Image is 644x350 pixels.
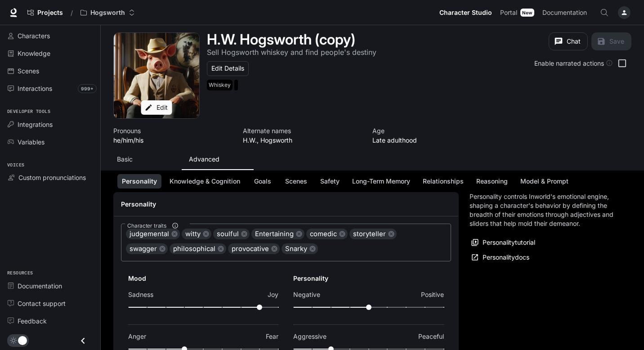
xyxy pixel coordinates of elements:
button: Long-Term Memory [348,174,415,189]
span: Character traits [127,222,166,229]
button: Open character avatar dialog [114,33,199,118]
span: soulful [213,229,242,239]
button: Open character details dialog [207,32,355,47]
span: Portal [500,7,517,18]
span: Projects [37,9,63,17]
button: Open character details dialog [113,126,232,145]
span: Entertaining [251,229,297,239]
div: comedic [306,229,348,239]
button: Edit [141,100,172,115]
p: Fear [266,332,278,341]
h6: Mood [128,274,278,283]
span: Knowledge [18,49,50,58]
p: he/him/his [113,135,232,145]
span: philosophical [170,244,219,254]
p: Hogsworth [90,9,125,17]
button: Reasoning [472,174,512,189]
span: Interactions [18,84,52,93]
div: storyteller [349,229,397,239]
p: Joy [268,290,278,299]
span: Dark mode toggle [18,335,27,345]
a: Characters [4,28,97,44]
p: Basic [117,155,133,164]
span: Snarky [282,244,311,254]
span: provocative [228,244,273,254]
button: Knowledge & Cognition [165,174,245,189]
button: Edit Details [207,61,249,76]
div: swagger [126,243,168,254]
a: Knowledge [4,45,97,61]
a: Custom pronunciations [4,170,97,185]
a: Integrations [4,117,97,132]
button: Scenes [281,174,312,189]
a: Go to projects [23,4,67,22]
div: provocative [228,243,280,254]
span: Whiskey [207,80,234,90]
p: Sell Hogsworth whiskey and find people's destiny [207,48,376,57]
button: Close drawer [73,332,93,350]
p: Pronouns [113,126,232,135]
span: Characters [18,31,50,40]
span: storyteller [349,229,389,239]
div: judgemental [126,229,180,239]
p: Alternate names [243,126,362,135]
span: Custom pronunciations [18,173,86,182]
div: philosophical [170,243,226,254]
button: Open character details dialog [207,47,376,58]
span: Integrations [18,120,53,129]
button: Personality [117,174,161,189]
p: Anger [128,332,146,341]
a: Interactions [4,81,97,96]
button: Personalitytutorial [470,235,537,250]
div: Enable narrated actions [534,58,613,68]
button: Open workspace menu [76,4,139,22]
span: Variables [18,137,45,147]
p: Personality controls Inworld's emotional engine, shaping a character's behavior by defining the b... [470,192,621,228]
a: Personalitydocs [470,250,532,265]
span: Contact support [18,299,66,308]
h1: H.W. Hogsworth (copy) [207,31,355,48]
span: Documentation [18,281,62,291]
div: Entertaining [251,229,304,239]
button: Open Command Menu [595,4,613,22]
p: Age [372,126,491,135]
a: PortalNew [496,4,538,22]
div: soulful [213,229,250,239]
div: Avatar image [114,33,199,118]
button: Open character details dialog [372,126,491,145]
div: New [520,9,534,17]
h6: Personality [293,274,444,283]
a: Documentation [4,278,97,294]
a: Contact support [4,296,97,311]
p: Whiskey [209,81,231,89]
p: Peaceful [418,332,444,341]
p: Late adulthood [372,135,491,145]
p: Positive [421,290,444,299]
a: Variables [4,134,97,150]
button: Character traits [169,220,181,232]
div: / [67,8,76,18]
a: Feedback [4,313,97,329]
span: witty [182,229,204,239]
p: Negative [293,290,320,299]
span: comedic [306,229,340,239]
a: Character Studio [436,4,496,22]
span: Feedback [18,316,47,326]
a: Scenes [4,63,97,79]
span: swagger [126,244,161,254]
button: Chat [549,32,588,50]
button: Relationships [418,174,468,189]
p: H.W., Hogsworth [243,135,362,145]
div: witty [182,229,211,239]
h4: Personality [121,200,451,209]
span: judgemental [126,229,173,239]
button: Goals [248,174,277,189]
p: Sadness [128,290,153,299]
div: Snarky [282,243,318,254]
button: Open character details dialog [207,80,240,94]
span: Documentation [542,7,587,18]
button: Model & Prompt [516,174,573,189]
button: Open character details dialog [243,126,362,145]
span: 999+ [78,84,97,93]
a: Documentation [539,4,594,22]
